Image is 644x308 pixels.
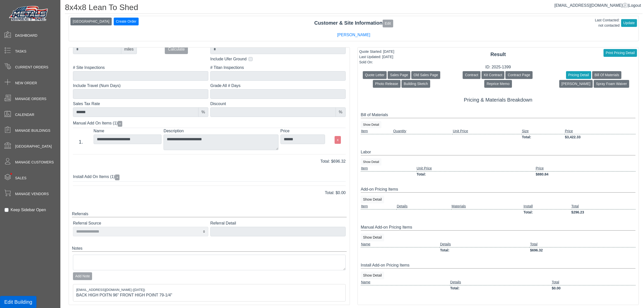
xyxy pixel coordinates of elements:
[15,112,34,117] span: Calendar
[523,209,571,215] td: Total:
[118,121,122,127] button: +
[76,287,342,292] div: [EMAIL_ADDRESS][DOMAIN_NAME] ([DATE])
[523,203,571,209] td: Install
[165,45,188,54] button: Calculate
[565,134,635,140] td: $3,422.33
[481,71,504,79] button: Kit Contract
[280,128,325,134] label: Price
[73,119,346,128] div: Manual Add On Items (1)
[440,247,530,253] td: Total:
[361,186,635,193] div: Add-on Pricing Items
[361,203,396,209] td: Item
[210,56,247,62] label: Include Ufer Ground
[361,279,450,285] td: Name
[15,144,52,149] span: [GEOGRAPHIC_DATA]
[15,33,37,38] span: Dashboard
[361,272,384,279] button: Show Detail
[359,54,394,60] div: Last Updated: [DATE]
[359,49,394,54] div: Quote Started: [DATE]
[70,18,112,25] button: [GEOGRAPHIC_DATA]
[530,241,635,247] td: Total
[521,128,565,134] td: Size
[73,83,208,89] label: Include Travel (Num Days)
[416,165,536,171] td: Unit Price
[450,279,552,285] td: Details
[373,80,400,88] button: Photo Release
[595,18,620,28] div: Last Contacted: not contacted
[571,209,635,215] td: $296.23
[337,33,370,37] a: [PERSON_NAME]
[73,272,92,280] button: Add Note
[411,71,440,79] button: Old Sales Page
[73,220,208,226] label: Referral Source
[554,3,628,8] a: [EMAIL_ADDRESS][DOMAIN_NAME]
[361,241,440,247] td: Name
[530,247,635,253] td: $696.32
[566,71,591,79] button: Pricing Detail
[551,279,635,285] td: Total
[210,83,346,89] label: Grade All # Days
[363,71,387,79] button: Quote Letter
[361,224,635,231] div: Manual Add-on Pricing Items
[536,171,636,177] td: $880.84
[76,292,342,298] div: BACK HIGH POITN 96" FRONT HIGH POINT 79-1/4"
[15,96,46,102] span: Manage Orders
[358,51,638,58] div: Result
[361,97,635,103] h5: Pricing & Materials Breakdown
[594,80,629,88] button: Spray Foam Waiver
[393,128,453,134] td: Quantity
[592,71,621,79] button: Bill Of Materials
[383,20,393,27] button: Edit
[361,112,635,118] div: Bill of Materials
[69,158,349,164] div: Total: $696.32
[440,241,530,247] td: Details
[359,60,394,65] div: Sold On:
[416,171,536,177] td: Total:
[73,65,208,71] label: # Site Inspections
[361,149,635,155] div: Labor
[115,174,119,180] button: +
[453,128,521,134] td: Unit Price
[629,3,641,8] span: Logout
[114,18,139,25] button: Create Order
[451,203,523,209] td: Materials
[70,138,92,146] div: 1.
[198,107,208,117] div: %
[335,136,341,144] button: x
[536,165,636,171] td: Price
[210,220,346,226] label: Referral Detail
[69,190,349,196] div: Total: $0.00
[565,128,635,134] td: Price
[336,107,346,117] div: %
[15,191,49,197] span: Manage Vendors
[361,158,381,165] button: Show Detail
[73,172,346,182] div: Install Add On Items (1)
[94,128,162,134] label: Name
[361,196,384,203] button: Show Detail
[396,203,451,209] td: Details
[5,166,18,182] span: •
[361,121,381,128] button: Show Detail
[8,5,50,23] img: Metals Direct Inc Logo
[15,128,50,133] span: Manage Buildings
[72,211,347,217] div: Referrals
[121,45,137,54] div: miles
[358,64,638,70] div: ID: 2025-1399
[484,80,512,88] button: Reprice Memo
[210,65,346,71] label: # Titan Inspections
[15,160,54,165] span: Manage Customers
[554,3,641,9] div: |
[361,262,635,269] div: Install Add-on Pricing Items
[603,49,637,57] button: Print Pricing Detail
[551,285,635,291] td: $0.00
[571,203,635,209] td: Total
[15,65,48,70] span: Current Orders
[361,128,393,134] td: Item
[361,234,384,241] button: Show Detail
[69,19,638,27] div: Customer & Site Information
[72,245,347,252] div: Notes
[11,207,46,213] label: Keep Sidebar Open
[65,3,642,14] h1: 8x4x8 Lean To Shed
[361,165,416,171] td: Item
